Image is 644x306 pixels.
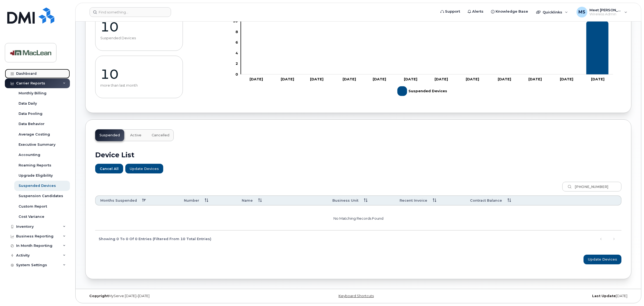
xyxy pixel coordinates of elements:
[343,77,356,81] tspan: [DATE]
[179,195,237,205] th: Number: activate to sort column ascending
[95,151,621,159] h2: Device List
[90,7,171,17] input: Find something...
[130,166,159,171] span: Update Devices
[152,133,169,137] span: Cancelled
[100,19,178,35] p: 10
[465,195,542,205] th: Contract Balance: activate to sort column ascending
[589,8,622,12] span: Meet [PERSON_NAME]
[592,294,616,298] strong: Last Update
[397,84,447,98] g: Legend
[562,182,621,191] input: Search
[487,6,532,17] a: Knowledge Base
[236,30,238,34] tspan: 8
[395,195,465,205] th: Recent Invoice: activate to sort column ascending
[130,133,141,137] span: Active
[610,235,618,243] a: Next
[560,77,573,81] tspan: [DATE]
[597,235,605,243] a: Previous
[435,77,448,81] tspan: [DATE]
[236,51,238,55] tspan: 4
[573,7,631,17] div: Meet Shah
[281,77,294,81] tspan: [DATE]
[339,294,374,298] a: Keyboard Shortcuts
[89,294,109,298] strong: Copyright
[95,234,211,243] div: Showing 0 to 0 of 0 entries (filtered from 10 total entries)
[528,77,542,81] tspan: [DATE]
[404,77,417,81] tspan: [DATE]
[591,77,604,81] tspan: [DATE]
[85,294,267,298] div: MyServe [DATE]–[DATE]
[245,22,609,75] g: Suspended Devices
[250,77,263,81] tspan: [DATE]
[95,205,621,230] td: No matching records found
[236,40,238,45] tspan: 6
[310,77,323,81] tspan: [DATE]
[449,294,631,298] div: [DATE]
[496,9,528,14] span: Knowledge Base
[583,255,621,264] button: Update Devices
[543,10,562,14] span: Quicklinks
[233,19,238,23] tspan: 10
[464,6,487,17] a: Alerts
[397,84,447,98] g: Suspended Devices
[373,77,386,81] tspan: [DATE]
[498,77,511,81] tspan: [DATE]
[588,257,617,262] span: Update Devices
[100,36,178,40] p: Suspended Devices
[578,9,585,15] span: MS
[95,195,179,205] th: Months Suspended: activate to sort column descending
[125,164,163,173] button: Update Devices
[237,195,328,205] th: Name: activate to sort column ascending
[236,72,238,76] tspan: 0
[233,8,613,98] g: Chart
[95,164,123,173] button: Cancel All
[100,83,178,88] p: more than last month
[532,7,572,17] div: Quicklinks
[328,195,395,205] th: Business Unit: activate to sort column ascending
[472,9,483,14] span: Alerts
[466,77,479,81] tspan: [DATE]
[589,12,622,16] span: Wireless Admin
[100,166,119,171] span: Cancel All
[445,9,460,14] span: Support
[437,6,464,17] a: Support
[236,62,238,66] tspan: 2
[100,66,178,82] p: 10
